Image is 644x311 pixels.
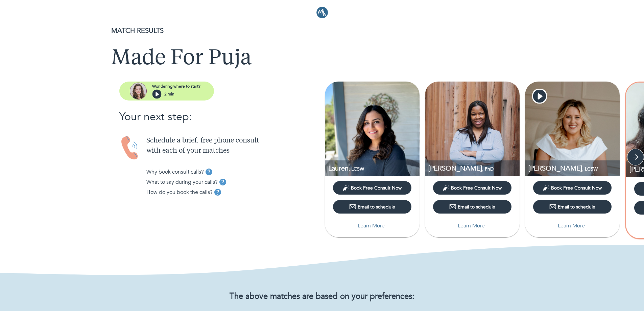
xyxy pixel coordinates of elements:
[119,136,141,160] img: Handset
[558,222,585,230] p: Learn More
[449,203,495,210] div: Email to schedule
[164,91,174,97] p: 2 min
[316,7,328,18] img: Logo
[333,181,411,195] button: Book Free Consult Now
[146,178,218,186] p: What to say during your calls?
[119,109,322,125] p: Your next step:
[533,181,612,195] button: Book Free Consult Now
[433,181,511,195] button: Book Free Consult Now
[451,185,502,191] span: Book Free Consult Now
[582,166,598,172] span: , LCSW
[533,219,612,232] button: Learn More
[146,136,322,156] p: Schedule a brief, free phone consult with each of your matches
[528,164,620,173] p: LCSW
[349,203,395,210] div: Email to schedule
[328,164,420,173] p: Lauren
[152,83,200,89] p: Wondering where to start?
[525,82,620,176] img: Mary Tate profile
[333,219,411,232] button: Learn More
[533,200,612,214] button: Email to schedule
[549,203,595,210] div: Email to schedule
[111,47,533,71] h1: Made For Puja
[482,166,494,172] span: , PhD
[458,222,485,230] p: Learn More
[111,26,533,36] p: MATCH RESULTS
[358,222,385,230] p: Learn More
[428,164,520,173] p: PhD
[433,200,511,214] button: Email to schedule
[425,82,520,176] img: Dr. Tameika Lawrence PhD profile
[146,168,204,176] p: Why book consult calls?
[325,82,420,176] img: Lauren Bradley profile
[351,185,402,191] span: Book Free Consult Now
[204,167,214,177] button: tooltip
[218,177,228,187] button: tooltip
[146,188,213,196] p: How do you book the calls?
[213,187,223,197] button: tooltip
[349,166,364,172] span: , LCSW
[111,292,533,302] h2: The above matches are based on your preferences:
[433,219,511,232] button: Learn More
[130,83,147,99] img: assistant
[551,185,602,191] span: Book Free Consult Now
[119,82,214,101] button: assistantWondering where to start?2 min
[333,200,411,214] button: Email to schedule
